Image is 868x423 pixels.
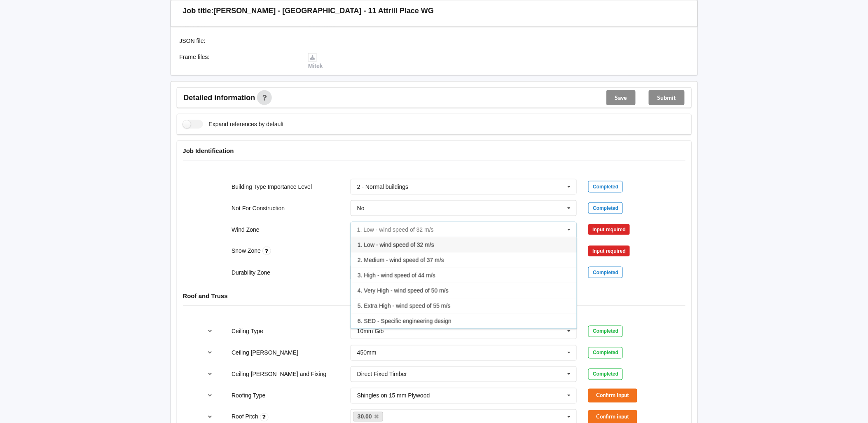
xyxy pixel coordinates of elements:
[214,6,434,16] h3: [PERSON_NAME] - [GEOGRAPHIC_DATA] - 11 Attrill Place WG
[588,246,630,256] div: Input required
[358,303,451,309] span: 5. Extra High - wind speed of 55 m/s
[588,326,623,337] div: Completed
[357,393,430,399] div: Shingles on 15 mm Plywood
[183,147,686,155] h4: Job Identification
[358,257,444,263] span: 2. Medium - wind speed of 37 m/s
[232,269,270,276] label: Durability Zone
[202,345,218,360] button: reference-toggle
[232,414,260,420] label: Roof Pitch
[184,94,255,101] span: Detailed information
[353,412,384,422] a: 30.00
[357,329,384,334] div: 10mm Gib
[202,367,218,382] button: reference-toggle
[357,184,409,190] div: 2 - Normal buildings
[232,205,285,211] label: Not For Construction
[232,183,312,190] label: Building Type Importance Level
[588,347,623,359] div: Completed
[588,224,630,235] div: Input required
[232,371,326,378] label: Ceiling [PERSON_NAME] and Fixing
[588,389,637,402] button: Confirm input
[202,388,218,403] button: reference-toggle
[588,369,623,380] div: Completed
[358,242,434,248] span: 1. Low - wind speed of 32 m/s
[232,226,260,233] label: Wind Zone
[202,324,218,339] button: reference-toggle
[357,205,365,211] div: No
[588,267,623,278] div: Completed
[232,247,262,254] label: Snow Zone
[588,181,623,193] div: Completed
[232,392,265,399] label: Roofing Type
[183,6,214,16] h3: Job title:
[174,53,303,70] div: Frame files :
[588,202,623,214] div: Completed
[357,371,407,377] div: Direct Fixed Timber
[174,37,303,45] div: JSON file :
[232,328,263,335] label: Ceiling Type
[358,287,449,294] span: 4. Very High - wind speed of 50 m/s
[308,54,323,69] a: Mitek
[183,292,686,300] h4: Roof and Truss
[358,318,452,324] span: 6. SED - Specific engineering design
[357,350,377,356] div: 450mm
[232,350,298,356] label: Ceiling [PERSON_NAME]
[183,120,284,129] label: Expand references by default
[358,272,435,279] span: 3. High - wind speed of 44 m/s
